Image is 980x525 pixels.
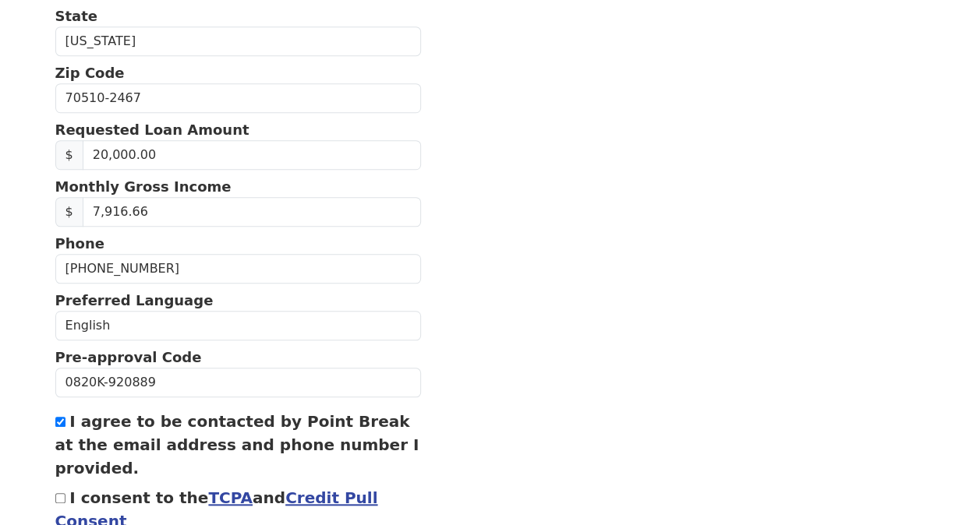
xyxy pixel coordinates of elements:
strong: Requested Loan Amount [55,122,249,138]
strong: Pre-approval Code [55,349,202,365]
input: Zip Code [55,83,422,113]
strong: Phone [55,235,104,252]
input: Phone [55,254,422,284]
span: $ [55,140,83,170]
strong: Preferred Language [55,292,214,308]
p: Monthly Gross Income [55,176,422,197]
input: Pre-approval Code [55,368,422,397]
a: TCPA [208,488,253,507]
input: Monthly Gross Income [83,197,421,227]
input: Requested Loan Amount [83,140,421,170]
strong: Zip Code [55,65,125,81]
span: $ [55,197,83,227]
strong: State [55,8,98,24]
label: I agree to be contacted by Point Break at the email address and phone number I provided. [55,412,419,477]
